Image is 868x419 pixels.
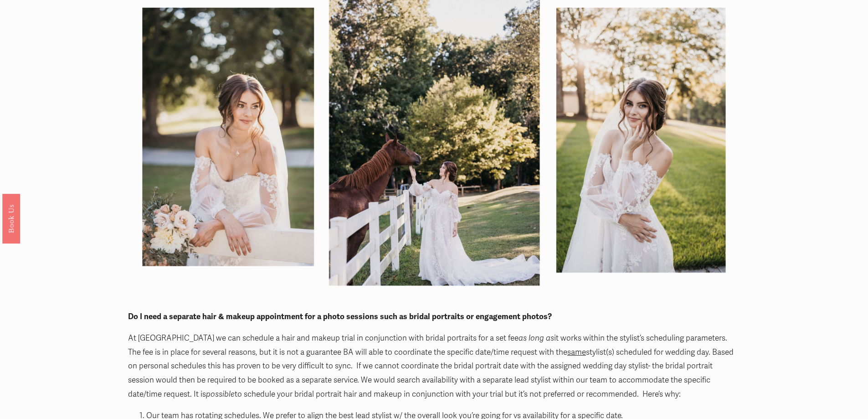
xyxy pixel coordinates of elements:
[128,331,740,401] p: At [GEOGRAPHIC_DATA] we can schedule a hair and makeup trial in conjunction with bridal portraits...
[128,312,552,321] strong: Do I need a separate hair & makeup appointment for a photo sessions such as bridal portraits or e...
[206,389,235,399] em: possible
[519,333,554,343] em: as long as
[2,193,20,243] a: Book Us
[567,347,586,357] span: same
